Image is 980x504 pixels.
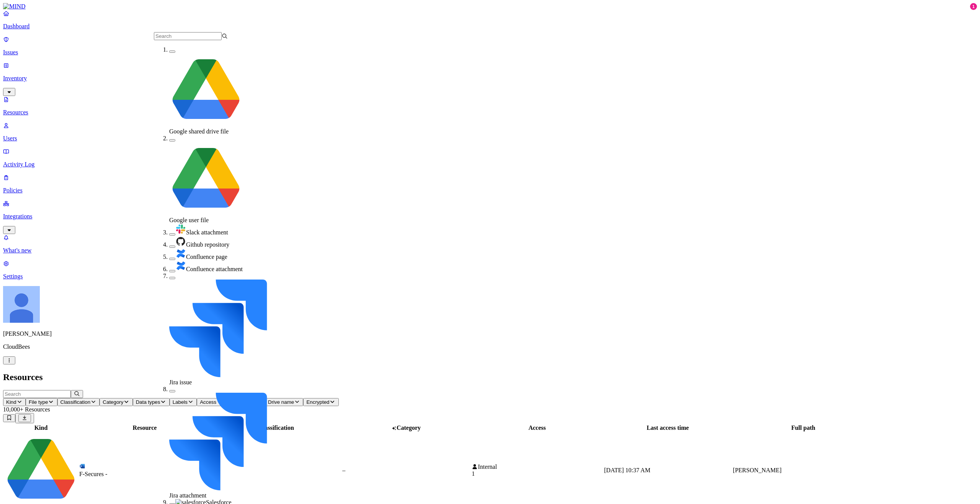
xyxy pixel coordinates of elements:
[4,424,78,431] div: Kind
[186,241,229,248] span: Github repository
[169,280,267,377] img: jira
[3,213,977,220] p: Integrations
[212,424,341,431] div: Classification
[186,266,243,272] span: Confluence attachment
[3,23,977,30] p: Dashboard
[169,142,243,215] img: google-drive
[3,3,26,10] img: MIND
[733,424,874,431] div: Full path
[970,3,977,10] div: 1
[29,399,48,405] span: File type
[3,330,977,337] p: [PERSON_NAME]
[175,224,186,234] img: slack
[79,463,85,469] img: microsoft-word
[472,424,603,431] div: Access
[3,3,977,10] a: MIND
[3,174,977,194] a: Policies
[3,10,977,30] a: Dashboard
[175,260,186,271] img: confluence
[306,399,329,405] span: Encrypted
[3,161,977,168] p: Activity Log
[3,247,977,254] p: What's new
[60,399,91,405] span: Classification
[186,254,227,260] span: Confluence page
[169,217,209,223] span: Google user file
[472,470,603,477] div: 1
[3,372,977,382] h2: Resources
[3,109,977,116] p: Resources
[342,467,345,473] span: –
[169,128,229,135] span: Google shared drive file
[3,200,977,233] a: Integrations
[3,187,977,194] p: Policies
[175,248,186,259] img: confluence
[3,75,977,82] p: Inventory
[3,49,977,56] p: Issues
[154,32,222,40] input: Search
[136,399,160,405] span: Data types
[3,390,71,398] input: Search
[79,471,210,478] div: F-Secures -
[733,467,874,474] div: [PERSON_NAME]
[3,135,977,142] p: Users
[604,467,650,473] span: [DATE] 10:37 AM
[268,399,294,405] span: Drive name
[3,36,977,56] a: Issues
[3,273,977,280] p: Settings
[397,424,421,431] span: Category
[6,399,16,405] span: Kind
[3,96,977,116] a: Resources
[186,229,228,236] span: Slack attachment
[3,148,977,168] a: Activity Log
[3,234,977,254] a: What's new
[604,424,732,431] div: Last access time
[169,379,192,385] span: Jira issue
[3,260,977,280] a: Settings
[79,424,210,431] div: Resource
[3,122,977,142] a: Users
[169,53,243,127] img: google-drive
[3,406,50,413] span: 10,000+ Resources
[169,393,267,491] img: jira
[3,286,40,323] img: Álvaro Menéndez Llada
[175,236,186,247] img: github
[169,492,206,499] span: Jira attachment
[472,463,603,470] div: Internal
[3,62,977,95] a: Inventory
[103,399,123,405] span: Category
[3,343,977,350] p: CloudBees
